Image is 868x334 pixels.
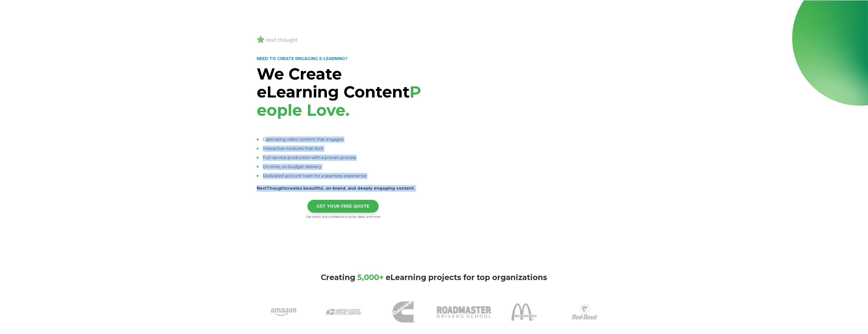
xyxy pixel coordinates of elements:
[263,146,323,151] span: Interactive modules that stick
[257,273,612,282] h3: Creating eLearning projects for top organizations
[572,299,597,325] img: Red Devil
[257,36,298,44] img: NT_Logo_LightMode
[263,137,343,142] span: Captivating video content that engages
[257,64,410,102] strong: We Create eLearning Content
[271,299,296,325] img: amazon-1
[306,215,380,219] span: Get clarity and confidence on price, ideas, and more
[393,301,415,323] img: Cummins
[257,186,286,191] strong: NextThought
[326,294,361,330] img: USPS
[286,186,415,191] span: creates beautiful, on-brand, and deeply engaging content.
[263,164,321,169] span: On-time, on-budget delivery
[263,173,366,178] span: Dedicated account team for a seamless experience
[362,273,384,282] span: ,000+
[357,273,362,282] span: 5
[307,200,379,213] a: GET YOUR FREE QUOTE
[454,54,596,133] iframe: Next-Gen Learning Experiences
[257,56,347,61] strong: NEED TO CREATE ENGAGING E-LEARNING?
[511,299,537,325] img: McDonalds 1
[257,82,421,120] span: People Love.
[263,155,356,160] span: Full-service production with a proven process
